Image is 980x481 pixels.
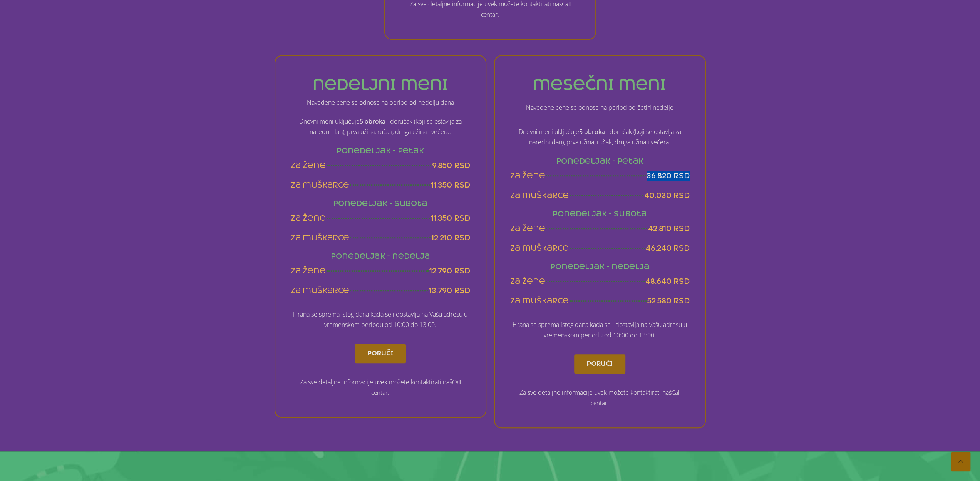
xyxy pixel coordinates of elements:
[291,213,326,223] span: za žene
[510,387,690,408] p: Za sve detaljne informacije uvek možete kontaktirati naš .
[291,377,470,398] p: Za sve detaljne informacije uvek možete kontaktirati naš .
[510,296,569,306] span: za muškarce
[291,253,470,260] h4: Ponedeljak - nedelja
[291,309,470,330] p: Hrana se sprema istog dana kada se i dostavlja na Vašu adresu u vremenskom periodu od 10:00 do 13...
[647,296,690,306] span: 52.580 rsd
[291,99,470,106] div: Navedene cene se odnose na period od nedelju dana
[432,161,470,170] span: 9.850 rsd
[431,233,470,243] span: 12.210 rsd
[291,180,349,190] span: za muškarce
[510,158,690,165] h4: Ponedeljak - Petak
[510,127,690,147] p: Dnevni meni uključuje – doručak (koji se ostavlja za naredni dan), prva užina, ručak, druga užina...
[510,102,690,113] p: Navedene cene se odnose na period od četiri nedelje
[510,77,690,92] h3: mesečni meni
[579,127,605,136] strong: 5 obroka
[291,286,349,295] span: za muškarce
[510,277,545,286] span: za žene
[429,266,470,276] span: 12.790 rsd
[291,200,470,207] h4: Ponedeljak - Subota
[510,263,690,270] h4: Ponedeljak - nedelja
[429,286,470,295] span: 13.790 rsd
[360,117,385,126] strong: 5 obroka
[645,277,690,286] span: 48.640 rsd
[291,233,349,243] span: za muškarce
[510,210,690,218] h4: Ponedeljak - Subota
[291,147,470,154] h4: Ponedeljak - Petak
[647,171,690,181] span: 36.820 rsd
[510,243,569,253] span: za muškarce
[648,224,690,233] span: 42.810 rsd
[355,344,406,363] a: Poruči
[574,354,625,374] a: Poruči
[510,320,690,340] p: Hrana se sprema istog dana kada se i dostavlja na Vašu adresu u vremenskom periodu od 10:00 do 13...
[644,191,690,200] span: 40.030 rsd
[431,180,470,190] span: 11.350 rsd
[587,358,613,370] span: Poruči
[431,213,470,223] span: 11.350 rsd
[510,191,569,200] span: za muškarce
[291,161,326,170] span: za žene
[510,224,545,233] span: za žene
[291,266,326,276] span: za žene
[510,171,545,181] span: za žene
[291,77,470,92] h3: nedeljni meni
[291,116,470,137] p: Dnevni meni uključuje – doručak (koji se ostavlja za naredni dan), prva užina, ručak, druga užina...
[646,243,690,253] span: 46.240 rsd
[367,347,393,360] span: Poruči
